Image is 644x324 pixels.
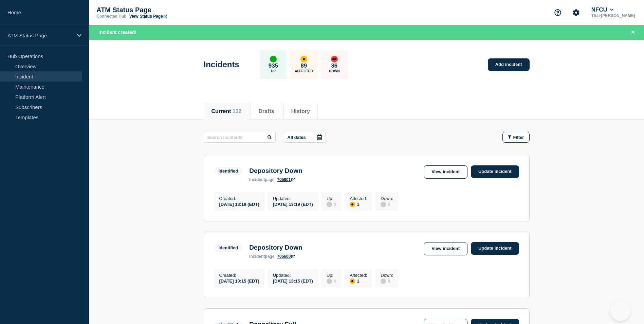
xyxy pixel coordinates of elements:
div: 1 [350,278,367,284]
button: Current 132 [211,108,242,114]
p: Thai-[PERSON_NAME] [590,13,637,18]
div: affected [350,278,355,284]
span: Filter [513,135,524,140]
p: Up : [327,196,336,201]
div: [DATE] 13:15 (EDT) [273,278,313,284]
p: page [249,177,274,182]
p: Affected : [350,273,367,278]
p: Affected [295,69,313,73]
div: disabled [381,278,386,284]
a: Update incident [471,242,519,255]
button: All dates [284,132,326,143]
button: Filter [502,132,530,143]
div: disabled [381,202,386,207]
h3: Depository Down [249,244,302,251]
div: [DATE] 13:19 (EDT) [219,201,259,207]
p: page [249,254,274,259]
button: Drafts [258,108,274,114]
div: 0 [381,201,393,207]
a: Add incident [488,58,530,71]
div: 0 [381,278,393,284]
button: History [291,108,310,114]
div: [DATE] 13:19 (EDT) [273,201,313,207]
div: down [331,56,338,62]
div: disabled [327,278,332,284]
button: Account settings [569,5,583,20]
p: All dates [288,135,306,140]
button: Support [551,5,565,20]
p: 36 [331,62,337,69]
p: Down : [381,196,393,201]
p: Updated : [273,196,313,201]
span: Identified [214,244,243,252]
a: 705601 [277,177,295,182]
span: Incident created! [98,30,136,35]
div: affected [350,202,355,207]
div: [DATE] 13:15 (EDT) [219,278,259,284]
input: Search incidents [204,132,276,143]
p: ATM Status Page [7,33,73,38]
h3: Depository Down [249,167,302,175]
p: Down [329,69,340,73]
span: 132 [233,108,242,114]
p: Up [271,69,276,73]
button: Close banner [629,29,637,36]
div: affected [300,56,307,62]
p: Down : [381,273,393,278]
p: 89 [300,62,307,69]
div: 1 [350,201,367,207]
a: View Status Page [129,14,167,19]
button: NFCU [590,6,615,13]
a: 705600 [277,254,295,259]
div: 0 [327,278,336,284]
span: incident [249,177,265,182]
iframe: Help Scout Beacon - Open [610,301,630,321]
p: Created : [219,273,259,278]
span: incident [249,254,265,259]
p: 935 [269,62,278,69]
span: Identified [214,167,243,175]
a: Update incident [471,165,519,178]
a: View incident [424,242,467,255]
div: 0 [327,201,336,207]
p: Updated : [273,273,313,278]
div: disabled [327,202,332,207]
h1: Incidents [204,60,239,69]
p: Up : [327,273,336,278]
p: ATM Status Page [96,6,232,14]
div: up [270,56,277,62]
p: Connected Hub [96,14,127,19]
a: View incident [424,165,467,179]
p: Created : [219,196,259,201]
p: Affected : [350,196,367,201]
